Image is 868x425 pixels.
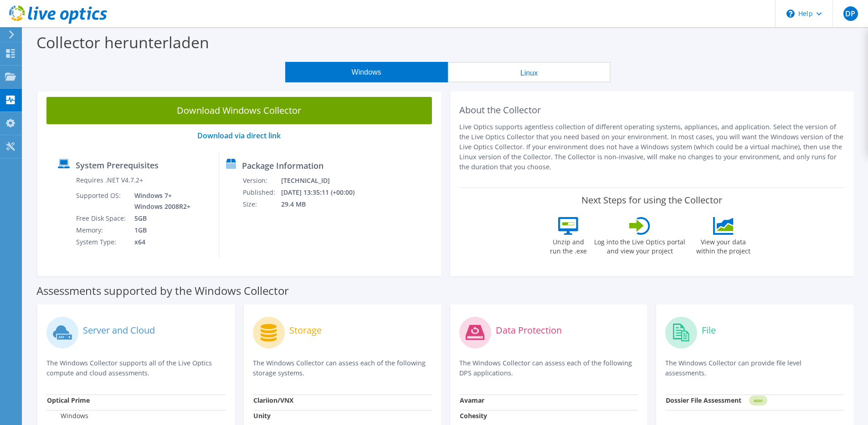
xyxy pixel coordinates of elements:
[76,212,128,224] td: Free Disk Space:
[76,190,128,212] td: Supported OS:
[83,326,155,335] label: Server and Cloud
[594,235,686,256] label: Log into the Live Optics portal and view your project
[459,105,845,116] h2: About the Collector
[76,236,128,248] td: System Type:
[128,236,192,248] td: x64
[459,358,638,378] p: The Windows Collector can assess each of the following DPS applications.
[665,358,844,378] p: The Windows Collector can provide file level assessments.
[128,190,192,212] td: Windows 7+ Windows 2008R2+
[47,411,88,420] label: Windows
[496,326,562,335] label: Data Protection
[242,175,281,187] td: Version:
[46,97,432,124] a: Download Windows Collector
[197,131,281,141] a: Download via direct link
[547,235,589,256] label: Unzip and run the .exe
[459,122,845,172] p: Live Optics supports agentless collection of different operating systems, appliances, and applica...
[242,161,324,170] label: Package Information
[581,195,722,206] label: Next Steps for using the Collector
[666,396,741,405] strong: Dossier File Assessment
[281,198,366,210] td: 29.4 MB
[36,32,209,53] label: Collector herunterladen
[253,358,432,378] p: The Windows Collector can assess each of the following storage systems.
[46,358,226,378] p: The Windows Collector supports all of the Live Optics compute and cloud assessments.
[702,326,716,335] label: File
[690,235,756,256] label: View your data within the project
[460,396,484,405] strong: Avamar
[253,411,271,420] strong: Unity
[242,198,281,210] td: Size:
[289,326,322,335] label: Storage
[448,62,611,82] button: Linux
[754,398,763,403] tspan: NEW!
[76,176,143,185] label: Requires .NET V4.7.2+
[843,6,858,21] span: DP
[281,175,366,187] td: [TECHNICAL_ID]
[285,62,448,82] button: Windows
[47,396,90,405] strong: Optical Prime
[281,187,366,198] td: [DATE] 13:35:11 (+00:00)
[36,286,289,295] label: Assessments supported by the Windows Collector
[786,10,795,18] svg: \n
[76,161,159,170] label: System Prerequisites
[76,224,128,236] td: Memory:
[253,396,293,405] strong: Clariion/VNX
[460,411,487,420] strong: Cohesity
[242,187,281,198] td: Published:
[128,224,192,236] td: 1GB
[128,212,192,224] td: 5GB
